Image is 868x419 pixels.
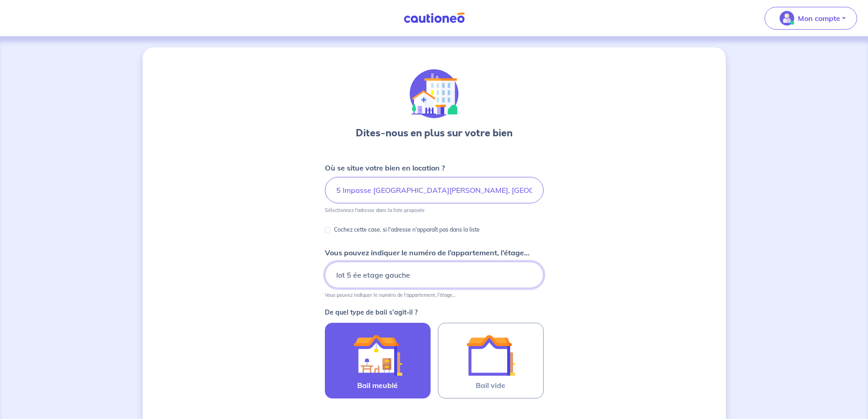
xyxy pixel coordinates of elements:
p: Mon compte [798,13,840,24]
p: Vous pouvez indiquer le numéro de l’appartement, l’étage... [325,247,529,258]
img: illu_empty_lease.svg [466,331,515,380]
img: Cautioneo [400,12,468,24]
img: illu_furnished_lease.svg [353,331,402,380]
p: Où se situe votre bien en location ? [325,162,445,173]
p: Sélectionnez l'adresse dans la liste proposée [325,207,425,213]
span: Bail meublé [357,380,398,391]
img: illu_account_valid_menu.svg [780,11,794,26]
p: Vous pouvez indiquer le numéro de l’appartement, l’étage... [325,292,455,298]
button: illu_account_valid_menu.svgMon compte [765,7,857,30]
input: Appartement 2 [325,262,544,288]
h3: Dites-nous en plus sur votre bien [356,126,513,140]
input: 2 rue de paris, 59000 lille [325,177,544,203]
p: De quel type de bail s’agit-il ? [325,309,544,316]
span: Bail vide [476,380,505,391]
img: illu_houses.svg [410,69,459,119]
p: Cochez cette case, si l'adresse n'apparaît pas dans la liste [334,224,480,235]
